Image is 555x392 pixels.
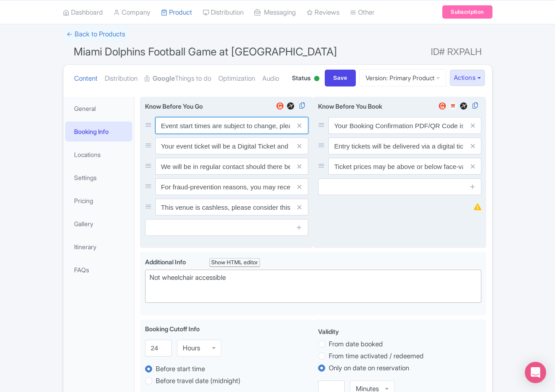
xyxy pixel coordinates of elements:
[156,364,205,374] label: Before start time
[145,258,186,266] span: Additional Info
[218,65,255,93] a: Optimization
[153,74,175,84] strong: Google
[63,26,129,43] a: ← Back to Products
[156,376,240,386] label: Before travel date (midnight)
[65,98,133,118] a: General
[329,339,383,349] label: From date booked
[329,363,409,373] label: Only on date on reservation
[450,70,485,86] button: Actions
[448,102,458,110] img: musement-review-widget-01-cdcb82dea4530aa52f361e0f447f8f5f.svg
[145,324,200,333] label: Booking Cutoff Info
[312,72,321,86] div: Active
[325,70,356,86] input: Save
[145,102,203,110] span: Know Before You Go
[65,260,133,280] a: FAQs
[65,168,133,188] a: Settings
[209,258,260,267] div: Show HTML editor
[105,65,138,93] a: Distribution
[437,102,448,110] img: getyourguide-review-widget-01-c9ff127aecadc9be5c96765474840e58.svg
[292,73,311,82] span: Status
[65,191,133,211] a: Pricing
[275,102,285,110] img: getyourguide-review-widget-01-c9ff127aecadc9be5c96765474840e58.svg
[525,362,546,383] div: Open Intercom Messenger
[150,273,477,293] div: Not wheelchair accessible
[359,69,446,86] a: Version: Primary Product
[285,102,296,110] img: expedia-review-widget-01-6a8748bc8b83530f19f0577495396935.svg
[65,237,133,257] a: Itinerary
[442,5,492,19] a: Subscription
[183,344,200,352] div: Hours
[318,102,382,110] span: Know Before You Book
[65,145,133,165] a: Locations
[74,65,98,93] a: Content
[74,45,337,58] span: Miami Dolphins Football Game at [GEOGRAPHIC_DATA]
[329,351,424,361] label: From time activated / redeemed
[318,328,339,335] span: Validity
[65,122,133,141] a: Booking Info
[431,43,482,61] span: ID# RXPALH
[262,65,279,93] a: Audio
[458,102,469,110] img: expedia-review-widget-01-6a8748bc8b83530f19f0577495396935.svg
[145,65,211,93] a: GoogleThings to do
[65,214,133,234] a: Gallery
